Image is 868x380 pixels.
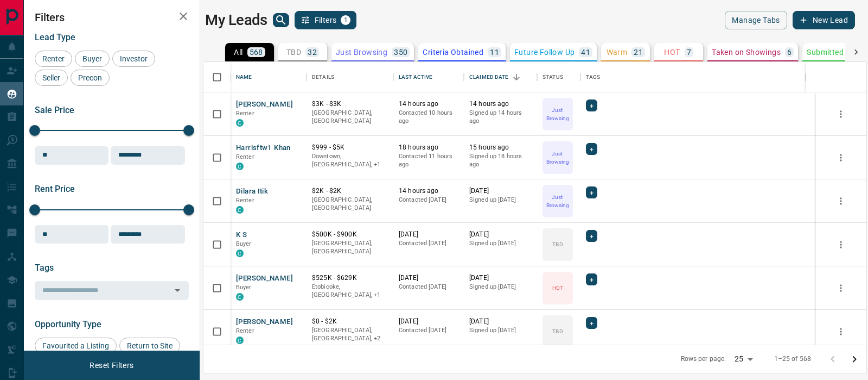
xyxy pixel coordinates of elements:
[469,230,532,239] p: [DATE]
[39,73,64,82] span: Seller
[399,109,458,126] p: Contacted 10 hours ago
[312,283,388,300] p: Mississauga
[170,283,185,298] button: Open
[634,48,643,56] p: 21
[336,48,387,56] p: Just Browsing
[35,70,68,86] div: Seller
[35,32,75,42] span: Lead Type
[469,196,532,204] p: Signed up [DATE]
[469,186,532,196] p: [DATE]
[399,273,458,283] p: [DATE]
[393,62,464,92] div: Last Active
[35,338,117,354] div: Favourited a Listing
[664,48,680,56] p: HOT
[833,106,849,122] button: more
[250,48,263,56] p: 568
[236,327,254,334] span: Renter
[833,236,849,253] button: more
[490,48,499,56] p: 11
[581,48,590,56] p: 41
[607,48,628,56] p: Warm
[399,99,458,109] p: 14 hours ago
[236,62,252,92] div: Name
[116,54,151,63] span: Investor
[399,196,458,204] p: Contacted [DATE]
[307,62,393,92] div: Details
[312,196,388,213] p: [GEOGRAPHIC_DATA], [GEOGRAPHIC_DATA]
[552,284,563,292] p: HOT
[35,184,75,194] span: Rent Price
[464,62,537,92] div: Claimed Date
[542,62,563,92] div: Status
[399,326,458,335] p: Contacted [DATE]
[82,356,141,375] button: Reset Filters
[236,230,247,240] button: K S
[514,48,575,56] p: Future Follow Up
[590,187,593,198] span: +
[833,323,849,340] button: more
[552,327,563,335] p: TBD
[236,250,244,257] div: condos.ca
[312,230,388,239] p: $500K - $900K
[725,11,787,29] button: Manage Tabs
[590,231,593,241] span: +
[394,48,407,56] p: 350
[39,341,113,350] span: Favourited a Listing
[236,197,254,204] span: Renter
[586,273,597,285] div: +
[586,317,597,329] div: +
[590,144,593,154] span: +
[586,143,597,155] div: +
[537,62,580,92] div: Status
[112,51,155,67] div: Investor
[35,319,101,329] span: Opportunity Type
[39,54,68,63] span: Renter
[586,230,597,242] div: +
[399,239,458,248] p: Contacted [DATE]
[35,11,189,24] h2: Filters
[236,273,293,284] button: [PERSON_NAME]
[75,51,110,67] div: Buyer
[833,193,849,209] button: more
[590,317,593,328] span: +
[236,284,252,291] span: Buyer
[730,351,756,367] div: 25
[295,11,357,29] button: Filters1
[469,109,532,126] p: Signed up 14 hours ago
[687,48,691,56] p: 7
[586,62,601,92] div: Tags
[236,153,254,160] span: Renter
[423,48,483,56] p: Criteria Obtained
[236,293,244,301] div: condos.ca
[833,149,849,166] button: more
[71,70,110,86] div: Precon
[35,263,54,273] span: Tags
[590,274,593,285] span: +
[342,16,349,24] span: 1
[236,119,244,127] div: condos.ca
[123,341,176,350] span: Return to Site
[509,70,524,85] button: Sort
[590,100,593,111] span: +
[35,105,74,115] span: Sale Price
[236,163,244,170] div: condos.ca
[312,62,334,92] div: Details
[774,354,811,364] p: 1–25 of 568
[312,317,388,326] p: $0 - $2K
[544,106,572,122] p: Just Browsing
[469,239,532,248] p: Signed up [DATE]
[74,73,106,82] span: Precon
[399,230,458,239] p: [DATE]
[399,143,458,152] p: 18 hours ago
[236,110,254,117] span: Renter
[312,109,388,126] p: [GEOGRAPHIC_DATA], [GEOGRAPHIC_DATA]
[236,143,291,153] button: Harrisftw1 Khan
[469,99,532,109] p: 14 hours ago
[712,48,781,56] p: Taken on Showings
[469,143,532,152] p: 15 hours ago
[807,48,864,56] p: Submitted Offer
[586,99,597,111] div: +
[399,62,432,92] div: Last Active
[312,152,388,169] p: Toronto
[469,273,532,283] p: [DATE]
